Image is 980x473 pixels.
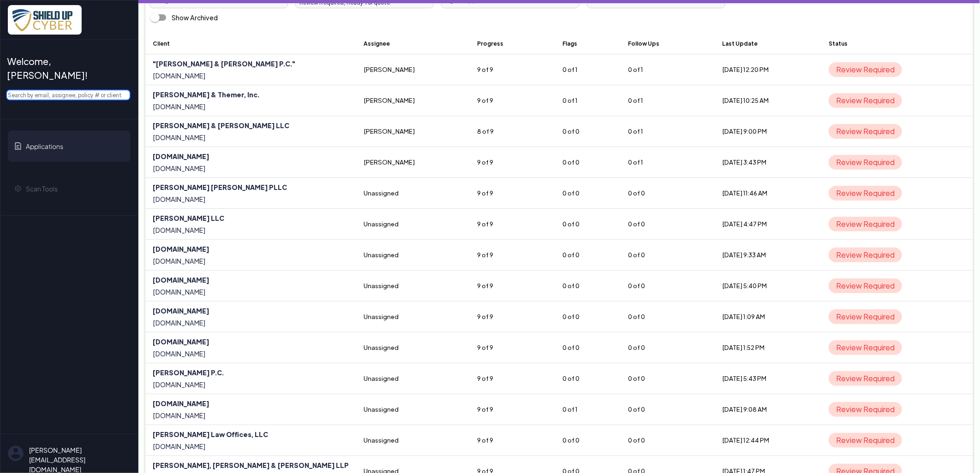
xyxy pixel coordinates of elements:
td: 9 of 9 [470,147,555,178]
td: [PERSON_NAME] [356,85,470,116]
td: [DATE] 12:20 PM [715,54,821,85]
span: Welcome, [PERSON_NAME]! [7,54,123,82]
td: 0 of 0 [621,178,715,209]
td: Unassigned [356,332,470,363]
td: Unassigned [356,271,470,302]
td: 0 of 0 [621,332,715,363]
td: 0 of 0 [555,271,621,302]
td: 9 of 9 [470,271,555,302]
td: 0 of 0 [555,116,621,147]
img: application-icon.svg [14,142,22,150]
th: Progress [470,32,555,54]
td: [DATE] 1:52 PM [715,332,821,363]
span: Review Required [829,217,902,231]
td: [PERSON_NAME] [356,54,470,85]
td: 0 of 0 [555,302,621,332]
a: Applications [8,130,131,162]
td: Unassigned [356,394,470,425]
td: 9 of 9 [470,54,555,85]
img: x7pemu0IxLxkcbZJZdzx2HwkaHwO9aaLS0XkQIJL.png [8,5,82,35]
a: Scan Tools [8,173,131,204]
td: 0 of 0 [555,178,621,209]
td: 0 of 0 [621,394,715,425]
td: [PERSON_NAME] [356,116,470,147]
td: 0 of 1 [621,116,715,147]
td: 0 of 0 [621,271,715,302]
img: su-uw-user-icon.svg [8,445,24,461]
span: Review Required [829,155,902,170]
td: 9 of 9 [470,302,555,332]
td: 9 of 9 [470,85,555,116]
td: 0 of 1 [621,147,715,178]
td: 0 of 0 [621,425,715,456]
td: 0 of 1 [555,54,621,85]
div: Show Archived [172,13,218,23]
td: [PERSON_NAME] [356,147,470,178]
th: Last Update [715,32,821,54]
span: Review Required [829,402,902,417]
th: Assignee [356,32,470,54]
td: 9 of 9 [470,209,555,240]
td: 9 of 9 [470,394,555,425]
td: Unassigned [356,240,470,271]
td: [DATE] 9:08 AM [715,394,821,425]
th: Follow Ups [621,32,715,54]
td: 8 of 9 [470,116,555,147]
td: 0 of 0 [555,363,621,394]
td: [DATE] 5:43 PM [715,363,821,394]
th: Flags [555,32,621,54]
td: Unassigned [356,302,470,332]
td: 0 of 0 [621,302,715,332]
td: [DATE] 5:40 PM [715,271,821,302]
td: 0 of 1 [555,85,621,116]
td: [DATE] 12:44 PM [715,425,821,456]
span: Review Required [829,124,902,139]
td: 9 of 9 [470,363,555,394]
td: 9 of 9 [470,240,555,271]
a: Welcome, [PERSON_NAME]! [8,51,131,86]
td: [DATE] 9:33 AM [715,240,821,271]
td: [DATE] 11:46 AM [715,178,821,209]
td: 0 of 0 [555,332,621,363]
span: Review Required [829,62,902,77]
span: Review Required [829,340,902,355]
span: Review Required [829,186,902,201]
img: gear-icon.svg [14,185,22,192]
td: 0 of 1 [621,85,715,116]
div: Show Archived [146,8,218,27]
td: Unassigned [356,363,470,394]
td: 0 of 1 [621,54,715,85]
td: 0 of 0 [621,240,715,271]
span: Review Required [829,433,902,448]
span: Review Required [829,371,902,386]
span: Applications [26,142,63,151]
td: 9 of 9 [470,178,555,209]
td: 0 of 0 [555,240,621,271]
span: Scan Tools [26,184,58,194]
span: Review Required [829,248,902,262]
input: Search by email, assignee, policy # or client [6,89,131,101]
td: Unassigned [356,178,470,209]
span: Review Required [829,278,902,293]
td: Unassigned [356,209,470,240]
td: 0 of 0 [621,209,715,240]
td: 0 of 1 [555,394,621,425]
span: Review Required [829,309,902,324]
td: Unassigned [356,425,470,456]
th: Client [145,32,356,54]
td: 0 of 0 [621,363,715,394]
td: [DATE] 4:47 PM [715,209,821,240]
td: 9 of 9 [470,425,555,456]
td: 9 of 9 [470,332,555,363]
td: [DATE] 1:09 AM [715,302,821,332]
td: [DATE] 9:00 PM [715,116,821,147]
td: [DATE] 10:25 AM [715,85,821,116]
td: 0 of 0 [555,147,621,178]
td: [DATE] 3:43 PM [715,147,821,178]
td: 0 of 0 [555,209,621,240]
td: 0 of 0 [555,425,621,456]
span: Review Required [829,93,902,108]
th: Status [821,32,973,54]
